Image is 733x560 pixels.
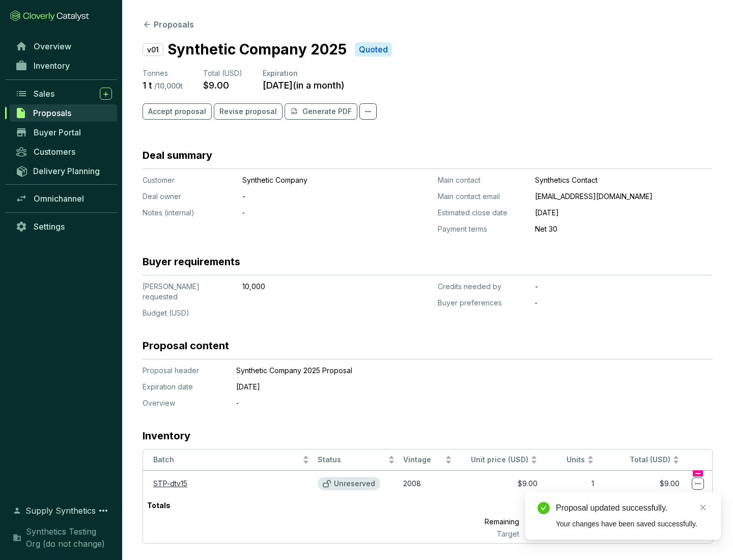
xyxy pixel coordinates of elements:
[699,504,707,511] span: close
[438,175,527,185] p: Main contact
[167,39,347,60] p: Synthetic Company 2025
[523,496,598,515] p: 1 t
[143,382,224,392] p: Expiration date
[143,366,224,376] p: Proposal header
[143,255,240,269] h3: Buyer requirements
[10,218,117,235] a: Settings
[314,450,399,470] th: Status
[10,38,117,55] a: Overview
[143,191,234,202] p: Deal owner
[535,208,713,218] p: [DATE]
[219,106,277,117] span: Revise proposal
[34,147,75,157] span: Customers
[542,450,599,470] th: Units
[535,175,713,185] p: Synthetics Contact
[33,166,100,176] span: Delivery Planning
[546,455,585,465] span: Units
[535,191,713,202] p: [EMAIL_ADDRESS][DOMAIN_NAME]
[153,455,300,465] span: Batch
[10,124,117,141] a: Buyer Portal
[143,496,175,515] p: Totals
[542,470,599,496] td: 1
[143,68,183,78] p: Tonnes
[538,502,550,514] span: check-circle
[403,455,443,465] span: Vintage
[438,224,527,234] p: Payment terms
[143,18,194,31] button: Proposals
[438,191,527,202] p: Main contact email
[143,148,212,162] h3: Deal summary
[143,450,314,470] th: Batch
[236,382,664,392] p: [DATE]
[143,208,234,218] p: Notes (internal)
[535,282,713,292] p: -
[535,298,713,308] p: ‐
[153,479,187,488] a: STP-dtv15
[535,224,713,234] p: Net 30
[523,529,598,539] p: 10,000 t
[697,502,709,513] a: Close
[214,103,283,120] button: Revise proposal
[556,518,709,529] div: Your changes have been saved successfully.
[598,470,684,496] td: $9.00
[242,208,380,218] p: ‐
[236,366,664,376] p: Synthetic Company 2025 Proposal
[203,69,242,77] span: Total (USD)
[34,41,71,51] span: Overview
[10,162,117,179] a: Delivery Planning
[285,103,357,120] button: Generate PDF
[10,85,117,102] a: Sales
[263,68,345,78] p: Expiration
[143,339,229,353] h3: Proposal content
[26,525,112,550] span: Synthetics Testing Org (do not change)
[34,221,65,232] span: Settings
[143,43,163,56] p: v01
[438,298,527,308] p: Buyer preferences
[10,143,117,160] a: Customers
[143,175,234,185] p: Customer
[34,61,70,71] span: Inventory
[438,282,527,292] p: Credits needed by
[302,106,352,117] p: Generate PDF
[439,515,523,529] p: Remaining
[143,429,190,443] h3: Inventory
[242,175,380,185] p: Synthetic Company
[439,529,523,539] p: Target
[438,208,527,218] p: Estimated close date
[143,103,212,120] button: Accept proposal
[10,104,117,122] a: Proposals
[263,79,345,91] p: [DATE] ( in a month )
[10,57,117,74] a: Inventory
[318,455,386,465] span: Status
[471,455,528,464] span: Unit price (USD)
[154,81,183,91] p: / 10,000 t
[523,515,598,529] p: 9,999 t
[148,106,206,117] span: Accept proposal
[242,282,380,292] p: 10,000
[236,398,664,408] p: ‐
[399,470,456,496] td: 2008
[399,450,456,470] th: Vintage
[10,190,117,207] a: Omnichannel
[34,193,84,204] span: Omnichannel
[143,309,189,317] span: Budget (USD)
[203,79,229,91] p: $9.00
[34,127,81,137] span: Buyer Portal
[556,502,709,514] div: Proposal updated successfully.
[143,79,152,91] p: 1 t
[33,108,71,118] span: Proposals
[143,282,234,302] p: [PERSON_NAME] requested
[242,191,380,202] p: -
[25,505,96,517] span: Supply Synthetics
[359,44,388,55] p: Quoted
[34,89,54,99] span: Sales
[143,398,224,408] p: Overview
[630,455,670,464] span: Total (USD)
[456,470,542,496] td: $9.00
[334,479,375,488] p: Unreserved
